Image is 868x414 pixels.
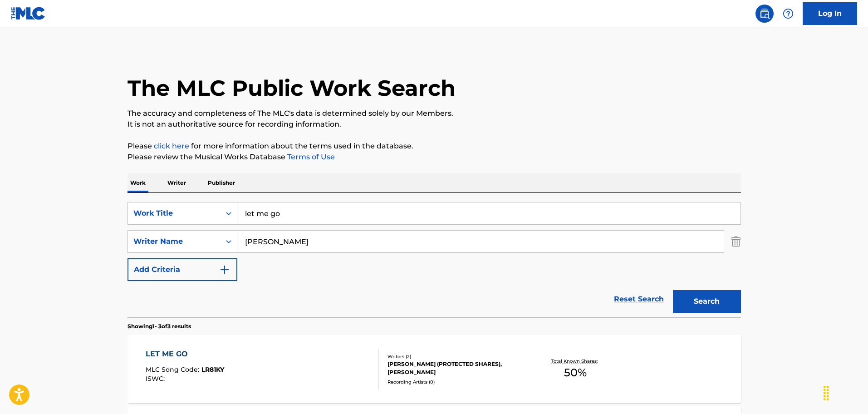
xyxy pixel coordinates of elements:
[759,8,770,19] img: search
[128,173,148,192] p: Work
[205,173,238,192] p: Publisher
[128,152,741,163] p: Please review the Musical Works Database
[673,290,741,313] button: Search
[387,353,525,360] div: Writers ( 2 )
[755,5,774,23] a: Public Search
[165,173,189,192] p: Writer
[551,358,600,365] p: Total Known Shares:
[201,365,224,374] span: LR81KY
[146,365,201,374] span: MLC Song Code :
[133,208,215,219] div: Work Title
[783,8,794,19] img: help
[819,379,834,407] div: Drag
[128,108,741,119] p: The accuracy and completeness of The MLC's data is determined solely by our Members.
[387,379,525,385] div: Recording Artists ( 0 )
[146,375,167,383] span: ISWC :
[564,365,587,381] span: 50 %
[128,119,741,130] p: It is not an authoritative source for recording information.
[823,370,868,414] iframe: Chat Widget
[128,258,237,281] button: Add Criteria
[128,202,741,317] form: Search Form
[128,141,741,152] p: Please for more information about the terms used in the database.
[803,2,857,25] a: Log In
[128,74,456,102] h1: The MLC Public Work Search
[11,7,46,20] img: MLC Logo
[219,264,230,275] img: 9d2ae6d4665cec9f34b9.svg
[387,360,525,376] div: [PERSON_NAME] (PROTECTED SHARES), [PERSON_NAME]
[609,289,668,309] a: Reset Search
[154,142,189,150] a: click here
[731,230,741,253] img: Delete Criterion
[133,236,215,247] div: Writer Name
[128,322,191,330] p: Showing 1 - 3 of 3 results
[285,153,335,161] a: Terms of Use
[146,349,224,360] div: LET ME GO
[779,5,797,23] div: Help
[128,335,741,403] a: LET ME GOMLC Song Code:LR81KYISWC:Writers (2)[PERSON_NAME] (PROTECTED SHARES), [PERSON_NAME]Recor...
